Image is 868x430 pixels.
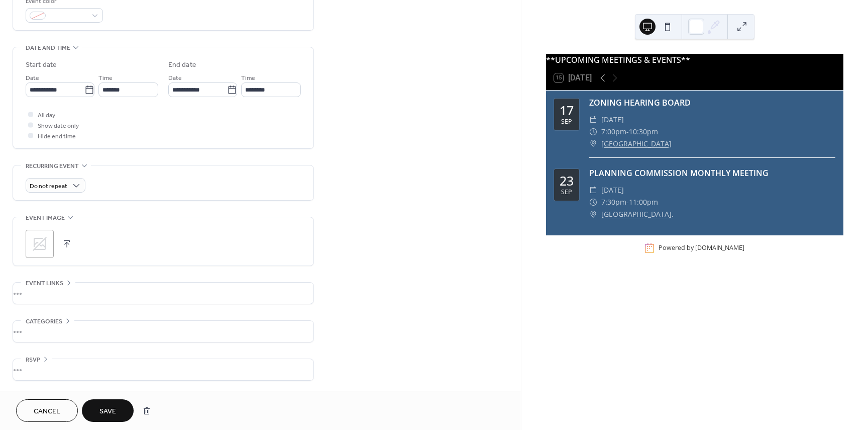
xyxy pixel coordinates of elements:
[561,119,572,125] div: Sep
[695,244,744,252] a: [DOMAIN_NAME]
[38,121,79,131] span: Show date only
[560,104,574,117] div: 17
[589,196,597,208] div: ​
[589,184,597,196] div: ​
[626,196,629,208] span: -
[626,126,629,138] span: -
[13,283,313,304] div: •••
[629,196,658,208] span: 11:00pm
[26,213,65,223] span: Event image
[26,73,39,83] span: Date
[546,54,843,66] div: **UPCOMING MEETINGS & EVENTS**
[99,406,116,417] span: Save
[26,43,70,53] span: Date and time
[26,161,79,171] span: Recurring event
[561,189,572,196] div: Sep
[629,126,658,138] span: 10:30pm
[13,359,313,380] div: •••
[30,181,67,192] span: Do not repeat
[659,244,744,252] div: Powered by
[589,126,597,138] div: ​
[560,175,574,187] div: 23
[589,138,597,150] div: ​
[589,114,597,126] div: ​
[26,60,57,70] div: Start date
[38,110,55,121] span: All day
[601,208,674,220] a: [GEOGRAPHIC_DATA].
[241,73,255,83] span: Time
[26,230,54,258] div: ;
[601,196,626,208] span: 7:30pm
[589,97,835,109] div: ZONING HEARING BOARD
[38,131,76,142] span: Hide end time
[168,60,196,70] div: End date
[26,355,40,365] span: RSVP
[34,406,60,417] span: Cancel
[26,316,62,327] span: Categories
[601,126,626,138] span: 7:00pm
[601,184,624,196] span: [DATE]
[16,399,78,422] button: Cancel
[601,114,624,126] span: [DATE]
[601,138,672,150] a: [GEOGRAPHIC_DATA]
[168,73,182,83] span: Date
[82,399,134,422] button: Save
[589,167,835,179] div: PLANNING COMMISSION MONTHLY MEETING
[589,208,597,220] div: ​
[26,278,63,289] span: Event links
[98,73,113,83] span: Time
[13,321,313,342] div: •••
